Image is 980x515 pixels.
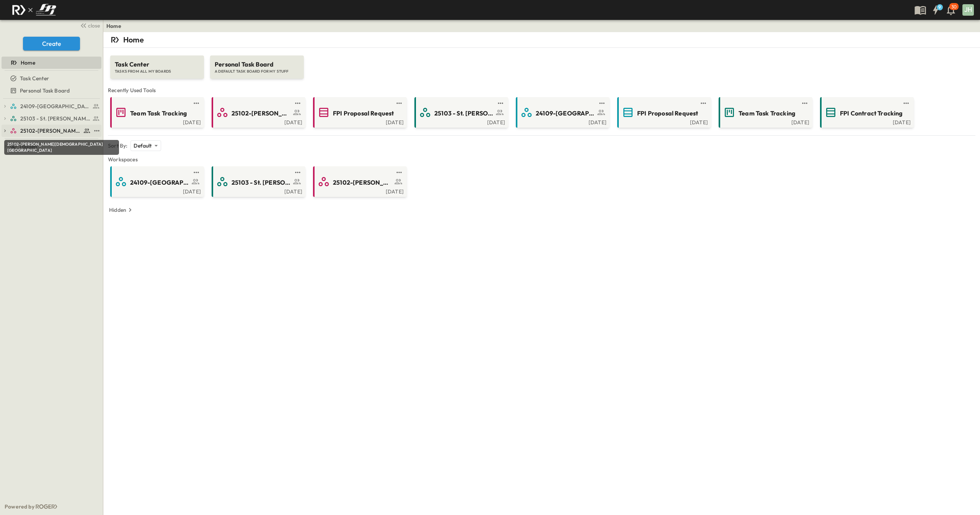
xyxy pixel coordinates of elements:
a: 25103 - St. [PERSON_NAME] Phase 2 [416,106,505,119]
span: 25103 - St. [PERSON_NAME] Phase 2 [20,115,90,122]
h6: 9 [938,4,941,10]
span: 24109-[GEOGRAPHIC_DATA][PERSON_NAME] [130,178,189,187]
div: 25102-Christ The Redeemer Anglican Churchtest [2,125,101,137]
button: test [192,168,201,177]
span: Task Center [115,60,199,69]
div: Default [130,140,161,151]
span: 25103 - St. [PERSON_NAME] Phase 2 [434,109,494,118]
span: A DEFAULT TASK BOARD FOR MY STUFF [215,69,299,74]
a: [DATE] [517,119,607,125]
p: Home [123,34,144,45]
a: Personal Task BoardA DEFAULT TASK BOARD FOR MY STUFF [209,48,305,79]
a: [DATE] [112,119,201,125]
a: 25102-[PERSON_NAME][DEMOGRAPHIC_DATA][GEOGRAPHIC_DATA] [213,106,302,119]
div: JH [962,4,974,16]
button: test [902,99,911,108]
a: [DATE] [619,119,708,125]
span: 25102-Christ The Redeemer Anglican Church [20,127,81,135]
button: 9 [928,3,943,17]
span: Workspaces [108,156,975,163]
div: 24109-St. Teresa of Calcutta Parish Halltest [2,100,101,112]
a: Personal Task Board [2,85,100,96]
a: FPI Contract Tracking [822,106,911,119]
a: [DATE] [315,119,404,125]
span: Task Center [20,75,49,82]
a: [DATE] [213,119,302,125]
button: test [597,99,607,108]
a: [DATE] [720,119,809,125]
span: 25103 - St. [PERSON_NAME] Phase 2 [232,178,291,187]
a: [DATE] [112,188,201,194]
button: test [800,99,809,108]
div: Personal Task Boardtest [2,84,101,97]
span: Team Task Tracking [739,109,795,118]
span: Team Task Tracking [130,109,187,118]
span: Personal Task Board [20,87,70,94]
button: test [699,99,708,108]
button: test [496,99,505,108]
button: JH [962,3,975,16]
span: close [88,22,100,29]
a: [DATE] [315,188,404,194]
a: Team Task Tracking [720,106,809,119]
button: Create [23,37,80,50]
span: Recently Used Tools [108,86,975,94]
button: test [293,99,302,108]
span: 24109-St. Teresa of Calcutta Parish Hall [20,102,90,110]
a: 25103 - St. [PERSON_NAME] Phase 2 [213,175,302,188]
a: [DATE] [416,119,505,125]
span: TASKS FROM ALL MY BOARDS [115,69,199,74]
a: [DATE] [213,188,302,194]
button: test [395,99,404,108]
div: 25103 - St. [PERSON_NAME] Phase 2test [2,112,101,125]
a: Task CenterTASKS FROM ALL MY BOARDS [109,48,205,79]
a: Home [2,57,100,68]
span: Personal Task Board [215,60,299,69]
p: 30 [951,4,957,10]
span: FPI Proposal Request [333,109,394,118]
a: Task Center [2,73,100,84]
a: 24109-[GEOGRAPHIC_DATA][PERSON_NAME] [112,175,201,188]
span: FPI Contract Tracking [840,109,903,118]
a: 25103 - St. [PERSON_NAME] Phase 2 [10,113,100,124]
span: FPI Proposal Request [637,109,698,118]
p: Hidden [109,206,126,214]
button: close [77,20,101,31]
span: 24109-[GEOGRAPHIC_DATA][PERSON_NAME] [536,109,595,118]
span: 25102-[PERSON_NAME][DEMOGRAPHIC_DATA][GEOGRAPHIC_DATA] [333,178,392,187]
a: FPI Proposal Request [315,106,404,119]
span: 25102-[PERSON_NAME][DEMOGRAPHIC_DATA][GEOGRAPHIC_DATA] [232,109,291,118]
a: Home [106,22,121,30]
a: 24109-St. Teresa of Calcutta Parish Hall [10,101,100,112]
a: Team Task Tracking [112,106,201,119]
span: Home [21,59,35,67]
a: FPI Proposal Request [619,106,708,119]
a: [DATE] [822,119,911,125]
button: test [293,168,302,177]
button: Hidden [106,205,137,215]
p: Default [134,142,152,149]
button: test [395,168,404,177]
a: 24109-[GEOGRAPHIC_DATA][PERSON_NAME] [517,106,607,119]
nav: breadcrumbs [106,22,126,30]
div: 25102-[PERSON_NAME][DEMOGRAPHIC_DATA][GEOGRAPHIC_DATA] [4,140,119,155]
a: 25102-[PERSON_NAME][DEMOGRAPHIC_DATA][GEOGRAPHIC_DATA] [315,175,404,188]
button: test [92,126,101,135]
img: c8d7d1ed905e502e8f77bf7063faec64e13b34fdb1f2bdd94b0e311fc34f8000.png [9,2,59,18]
a: 25102-Christ The Redeemer Anglican Church [10,125,91,136]
button: test [192,99,201,108]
